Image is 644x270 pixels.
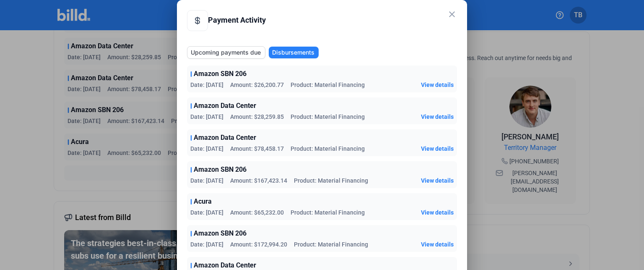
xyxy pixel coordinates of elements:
[294,240,368,249] span: Product: Material Financing
[291,81,365,89] span: Product: Material Financing
[187,46,265,59] button: Upcoming payments due
[269,47,319,58] button: Disbursements
[421,176,454,185] button: View details
[194,133,256,143] span: Amazon Data Center
[194,165,247,175] span: Amazon SBN 206
[190,240,223,249] span: Date: [DATE]
[230,144,284,153] span: Amount: $78,458.17
[190,81,223,89] span: Date: [DATE]
[421,113,454,121] button: View details
[190,144,223,153] span: Date: [DATE]
[272,48,314,57] span: Disbursements
[294,176,368,185] span: Product: Material Financing
[421,208,454,217] button: View details
[447,9,457,19] mat-icon: close
[291,144,365,153] span: Product: Material Financing
[190,208,223,217] span: Date: [DATE]
[421,240,454,249] button: View details
[191,48,261,57] span: Upcoming payments due
[230,208,284,217] span: Amount: $65,232.00
[230,81,284,89] span: Amount: $26,200.77
[421,144,454,153] button: View details
[291,113,365,121] span: Product: Material Financing
[291,208,365,217] span: Product: Material Financing
[194,69,247,79] span: Amazon SBN 206
[194,228,247,239] span: Amazon SBN 206
[230,113,284,121] span: Amount: $28,259.85
[190,113,223,121] span: Date: [DATE]
[190,176,223,185] span: Date: [DATE]
[421,81,454,89] button: View details
[230,176,287,185] span: Amount: $167,423.14
[230,240,287,249] span: Amount: $172,994.20
[194,101,256,111] span: Amazon Data Center
[208,16,266,24] span: Payment Activity
[194,197,212,207] span: Acura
